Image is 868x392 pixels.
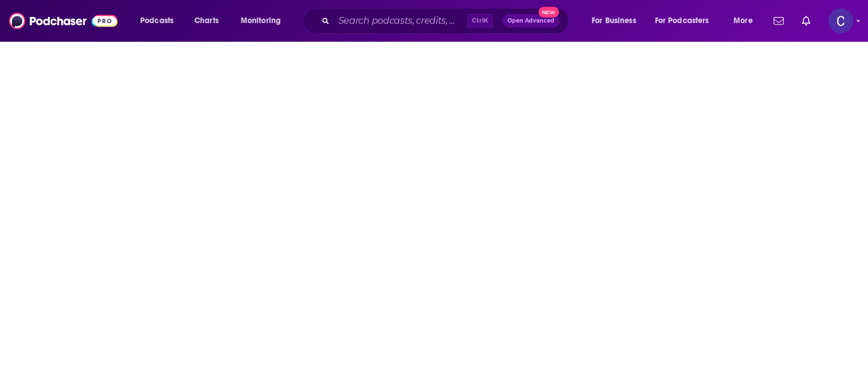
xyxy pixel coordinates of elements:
[502,14,559,28] button: Open AdvancedNew
[187,12,225,30] a: Charts
[132,12,188,30] button: open menu
[592,13,636,29] span: For Business
[584,12,650,30] button: open menu
[769,11,788,30] a: Show notifications dropdown
[828,8,853,33] span: Logged in as publicityxxtina
[797,11,815,30] a: Show notifications dropdown
[314,8,580,34] div: Search podcasts, credits, & more...
[140,13,173,29] span: Podcasts
[334,12,467,30] input: Search podcasts, credits, & more...
[828,8,853,33] img: User Profile
[194,13,219,29] span: Charts
[734,13,753,29] span: More
[467,14,493,28] span: Ctrl K
[655,13,709,29] span: For Podcasters
[539,7,559,17] span: New
[828,8,853,33] button: Show profile menu
[507,18,554,24] span: Open Advanced
[233,12,296,30] button: open menu
[726,12,767,30] button: open menu
[648,12,726,30] button: open menu
[241,13,281,29] span: Monitoring
[9,10,118,32] img: Podchaser - Follow, Share and Rate Podcasts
